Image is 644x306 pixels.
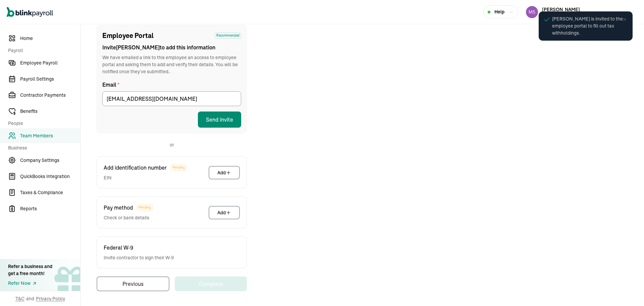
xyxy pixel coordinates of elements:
button: Send invite [198,112,241,128]
span: [PERSON_NAME] is invited to the employee portal to fill out tax withholdings. [552,15,626,37]
div: Complete [199,280,223,288]
div: Add [217,209,231,216]
span: Team Members [20,132,80,139]
span: Benefits [20,108,80,115]
div: Add [217,169,231,176]
span: Privacy Policy [36,295,65,302]
span: Payroll Settings [20,76,80,83]
span: People [8,120,76,127]
button: Help [483,5,518,18]
button: Add [209,206,240,219]
span: Taxes & Compliance [20,189,80,196]
span: Pay method [104,204,133,212]
span: Payroll [8,47,76,54]
span: QuickBooks Integration [20,173,80,180]
p: or [170,141,174,148]
label: Email [102,81,241,89]
span: Business [8,144,76,151]
span: Federal W-9 [104,244,133,252]
span: We have emailed a link to this employee an access to employee portal and asking them to add and v... [102,54,241,75]
span: Contractor Payments [20,92,80,99]
span: Employee Payroll [20,59,80,67]
span: Company Settings [20,157,80,164]
span: EIN [104,174,186,181]
button: Complete [175,276,247,291]
span: Reports [20,205,80,212]
button: [PERSON_NAME]QUEENS PSYCHIATRIC & MEDICAL CARE PC [523,4,637,20]
span: Home [20,35,80,42]
span: Recommended [215,33,241,39]
a: Refer Now [8,280,52,287]
span: Invite contractor to sign their W-9 [104,254,174,261]
span: Add identification number [104,164,167,172]
span: Help [494,8,504,15]
nav: Global [7,2,53,22]
span: Pending [171,165,186,171]
div: Previous [122,280,144,288]
button: Add [209,166,240,179]
span: Employee Portal [102,31,154,41]
button: Previous [97,276,169,291]
span: Check or bank details [104,214,153,221]
input: Email [102,91,241,106]
iframe: Chat Widget [532,233,644,306]
div: Refer a business and get a free month! [8,263,52,277]
span: T&C [15,295,24,302]
span: Pending [137,205,153,211]
span: Invite [PERSON_NAME] to add this information [102,43,241,51]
